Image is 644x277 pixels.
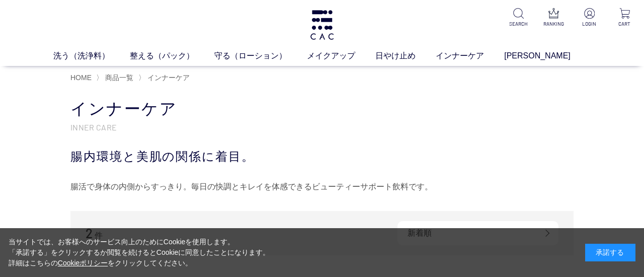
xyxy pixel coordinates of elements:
a: Cookieポリシー [58,259,108,267]
a: LOGIN [578,8,601,28]
span: 商品一覧 [105,74,133,82]
a: SEARCH [507,8,530,28]
p: LOGIN [578,20,601,28]
a: 日やけ止め [375,50,436,62]
a: 洗う（洗浄料） [53,50,130,62]
div: 腸内環境と美肌の関係に着目。 [70,148,574,166]
a: インナーケア [436,50,504,62]
p: INNER CARE [70,122,574,132]
a: 商品一覧 [103,74,133,82]
span: 2 [86,225,93,241]
a: [PERSON_NAME] [504,50,591,62]
p: CART [613,20,636,28]
h1: インナーケア [70,98,574,120]
a: メイクアップ [307,50,375,62]
div: 当サイトでは、お客様へのサービス向上のためにCookieを使用します。 「承諾する」をクリックするか閲覧を続けるとCookieに同意したことになります。 詳細はこちらの をクリックしてください。 [9,237,270,268]
div: 新着順 [397,221,558,245]
a: 守る（ローション） [214,50,307,62]
div: 承諾する [585,244,635,261]
a: 整える（パック） [130,50,214,62]
li: 〉 [96,73,136,83]
p: RANKING [542,20,565,28]
a: CART [613,8,636,28]
img: logo [309,10,335,40]
a: インナーケア [145,74,190,82]
a: HOME [70,74,92,82]
p: SEARCH [507,20,530,28]
span: インナーケア [147,74,190,82]
li: 〉 [138,73,192,83]
a: RANKING [542,8,565,28]
div: 腸活で身体の内側からすっきり。毎日の快調とキレイを体感できるビューティーサポート飲料です。 [70,179,574,195]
